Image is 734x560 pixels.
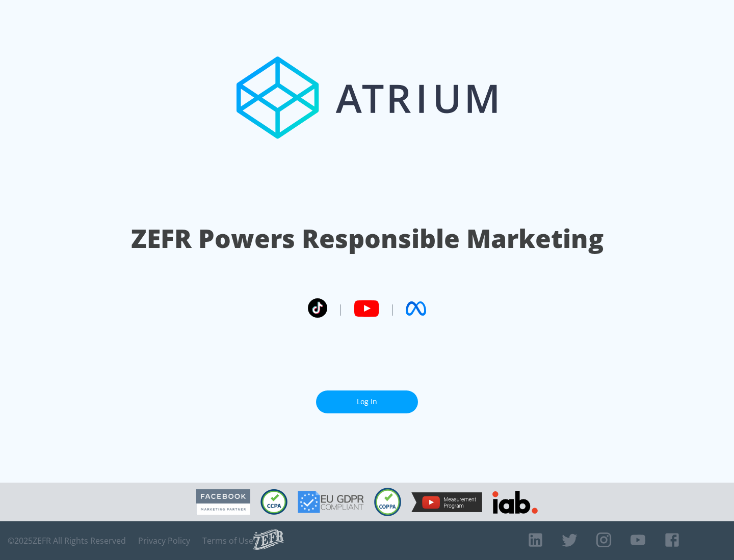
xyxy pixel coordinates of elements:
img: COPPA Compliant [374,488,401,516]
span: © 2025 ZEFR All Rights Reserved [8,536,126,546]
a: Log In [316,390,418,413]
h1: ZEFR Powers Responsible Marketing [131,221,604,256]
a: Privacy Policy [138,536,190,546]
span: | [389,301,396,316]
img: Facebook Marketing Partner [196,489,250,515]
span: | [337,301,344,316]
img: YouTube Measurement Program [411,492,482,512]
a: Terms of Use [202,536,253,546]
img: IAB [492,491,538,514]
img: CCPA Compliant [260,489,287,515]
img: GDPR Compliant [298,491,364,513]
